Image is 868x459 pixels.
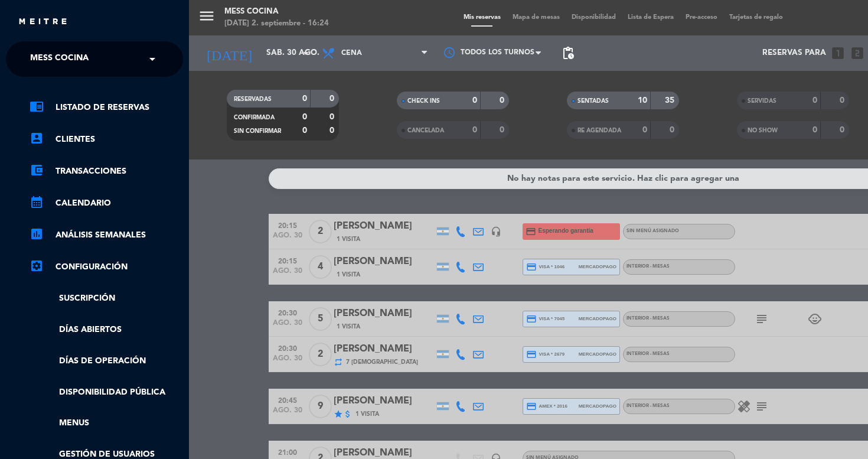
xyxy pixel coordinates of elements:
[30,259,44,273] i: settings_applications
[18,18,68,27] img: MEITRE
[30,260,183,274] a: Configuración
[30,47,89,71] span: Mess Cocina
[30,323,183,337] a: Días abiertos
[30,416,183,430] a: Menus
[30,131,44,145] i: account_box
[30,354,183,368] a: Días de Operación
[30,99,44,113] i: chrome_reader_mode
[30,163,44,177] i: account_balance_wallet
[30,132,183,147] a: account_boxClientes
[30,196,183,210] a: calendar_monthCalendario
[30,164,183,178] a: account_balance_walletTransacciones
[30,292,183,305] a: Suscripción
[30,195,44,209] i: calendar_month
[30,386,183,399] a: Disponibilidad pública
[30,228,183,242] a: assessmentANÁLISIS SEMANALES
[30,100,183,115] a: chrome_reader_modeListado de Reservas
[561,46,575,60] span: pending_actions
[30,227,44,241] i: assessment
